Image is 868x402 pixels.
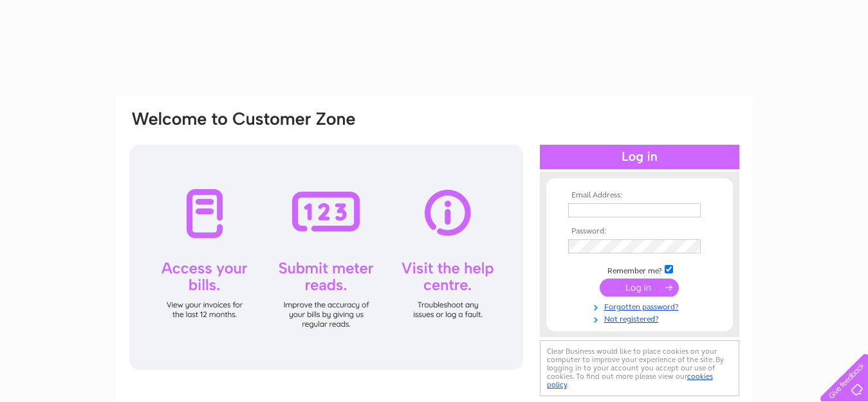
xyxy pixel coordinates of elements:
[568,312,714,324] a: Not registered?
[565,263,714,276] td: Remember me?
[540,340,739,396] div: Clear Business would like to place cookies on your computer to improve your experience of the sit...
[600,279,679,297] input: Submit
[565,227,714,236] th: Password:
[568,300,714,312] a: Forgotten password?
[547,372,713,389] a: cookies policy
[565,191,714,200] th: Email Address:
